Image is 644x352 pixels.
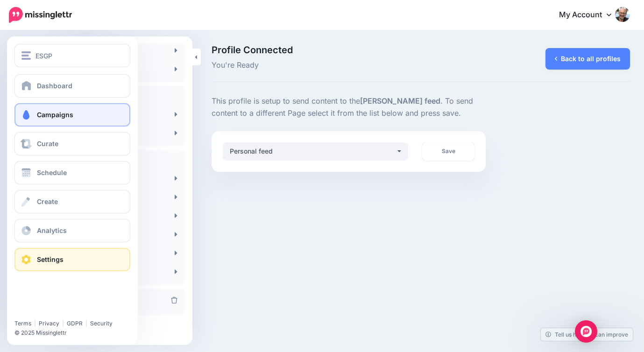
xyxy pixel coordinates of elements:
[37,226,67,234] span: Analytics
[212,45,486,55] span: Profile Connected
[62,320,64,327] span: |
[9,7,72,23] img: Missinglettr
[223,142,408,161] button: Personal feed
[14,161,130,184] a: Schedule
[14,306,87,316] iframe: Twitter Follow Button
[550,4,630,27] a: My Account
[422,142,474,161] a: Save
[14,103,130,127] a: Campaigns
[21,51,31,60] img: menu.png
[212,95,486,120] p: This profile is setup to send content to the . To send content to a different Page select it from...
[34,320,36,327] span: |
[14,132,130,155] a: Curate
[360,96,440,106] b: [PERSON_NAME] feed
[230,146,396,157] div: Personal feed
[212,59,486,71] span: You're Ready
[14,320,31,327] a: Terms
[37,197,58,205] span: Create
[67,320,83,327] a: GDPR
[14,74,130,98] a: Dashboard
[14,44,130,67] button: ESGP
[14,328,137,338] li: © 2025 Missinglettr
[575,320,597,343] div: Open Intercom Messenger
[14,190,130,213] a: Create
[37,255,64,263] span: Settings
[14,248,130,271] a: Settings
[37,111,73,119] span: Campaigns
[14,219,130,242] a: Analytics
[37,140,58,148] span: Curate
[90,320,113,327] a: Security
[85,320,87,327] span: |
[37,169,67,176] span: Schedule
[545,48,630,70] a: Back to all profiles
[35,50,52,61] span: ESGP
[39,320,59,327] a: Privacy
[37,82,72,90] span: Dashboard
[541,328,633,341] a: Tell us how we can improve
